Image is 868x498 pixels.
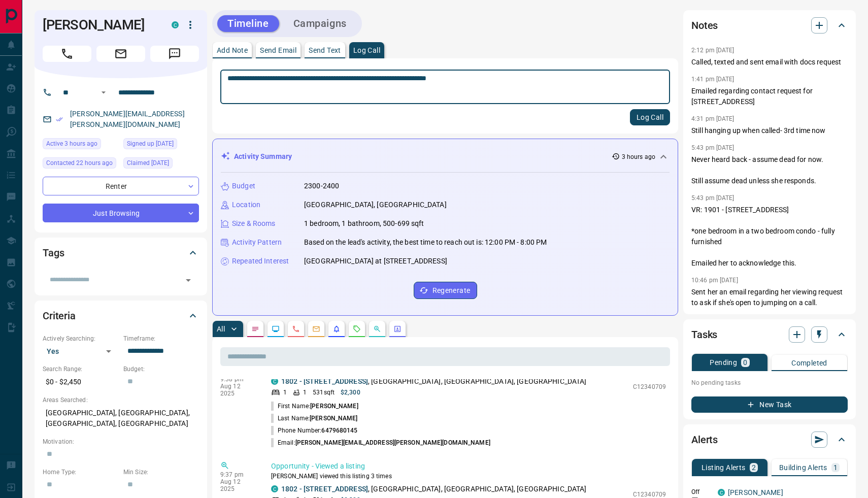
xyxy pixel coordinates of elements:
p: 0 [743,359,747,366]
p: Pending [710,359,737,366]
h2: Criteria [43,308,76,324]
p: 2300-2400 [304,181,339,191]
span: Claimed [DATE] [127,158,169,168]
p: First Name: [271,402,358,411]
p: 9:37 pm [220,471,256,478]
div: Tags [43,241,199,265]
span: [PERSON_NAME][EMAIL_ADDRESS][PERSON_NAME][DOMAIN_NAME] [295,439,490,446]
svg: Requests [353,325,361,333]
p: Completed [791,359,827,367]
p: VR: 1901 - [STREET_ADDRESS] *one bedroom in a two bedroom condo - fully furnished Emailed her to ... [691,205,848,269]
p: 2 [752,464,756,471]
div: Tue Apr 26 2022 [123,138,199,152]
p: Last Name: [271,414,358,423]
p: [GEOGRAPHIC_DATA], [GEOGRAPHIC_DATA], [GEOGRAPHIC_DATA], [GEOGRAPHIC_DATA] [43,405,199,432]
p: Emailed regarding contact request for [STREET_ADDRESS] [691,86,848,107]
svg: Agent Actions [393,325,402,333]
h2: Tags [43,245,64,261]
p: Aug 12 2025 [220,478,256,492]
p: Building Alerts [779,464,827,471]
h2: Alerts [691,431,718,448]
p: Location [232,200,260,210]
p: Opportunity - Viewed a listing [271,461,666,472]
p: Add Note [217,47,248,54]
button: Campaigns [283,15,357,32]
p: Sent her an email regarding her viewing request to ask if she's open to jumping on a call. [691,287,848,308]
p: 5:43 pm [DATE] [691,144,735,151]
p: $0 - $2,450 [43,374,118,390]
div: Just Browsing [43,204,199,222]
p: Aug 12 2025 [220,383,256,397]
div: condos.ca [718,489,725,496]
svg: Lead Browsing Activity [272,325,280,333]
div: Notes [691,13,848,38]
button: Open [97,86,110,98]
p: Send Email [260,47,296,54]
span: Contacted 22 hours ago [46,158,113,168]
a: 1802 - [STREET_ADDRESS] [281,377,368,385]
p: Never heard back - assume dead for now. Still assume dead unless she responds. [691,154,848,186]
div: Renter [43,177,199,195]
svg: Opportunities [373,325,381,333]
p: C12340709 [633,382,666,391]
p: 1 [303,388,307,397]
p: Called, texted and sent email with docs request [691,57,848,68]
button: Timeline [217,15,279,32]
p: , [GEOGRAPHIC_DATA], [GEOGRAPHIC_DATA], [GEOGRAPHIC_DATA] [281,484,587,494]
span: Active 3 hours ago [46,139,97,149]
p: Repeated Interest [232,256,289,267]
p: Off [691,487,712,496]
span: Message [150,46,199,62]
span: [PERSON_NAME] [310,403,358,410]
p: 1 [283,388,287,397]
svg: Emails [312,325,320,333]
button: Log Call [630,109,670,125]
p: Motivation: [43,437,199,446]
p: Log Call [353,47,380,54]
div: Activity Summary3 hours ago [221,147,670,166]
p: Budget [232,181,255,191]
p: Budget: [123,364,199,374]
p: All [217,325,225,333]
p: Min Size: [123,468,199,477]
div: Yes [43,343,118,359]
p: Activity Summary [234,151,292,162]
div: Wed Aug 13 2025 [43,138,118,152]
span: 6479680145 [321,427,357,434]
p: 5:43 pm [DATE] [691,194,735,202]
h2: Tasks [691,326,717,343]
p: Areas Searched: [43,395,199,405]
div: Criteria [43,304,199,328]
button: Open [181,273,195,287]
p: Based on the lead's activity, the best time to reach out is: 12:00 PM - 8:00 PM [304,237,547,248]
p: 10:46 pm [DATE] [691,277,738,284]
div: Tasks [691,322,848,347]
p: , [GEOGRAPHIC_DATA], [GEOGRAPHIC_DATA], [GEOGRAPHIC_DATA] [281,376,587,387]
p: Search Range: [43,364,118,374]
a: [PERSON_NAME] [728,488,783,496]
p: Size & Rooms [232,218,276,229]
span: Signed up [DATE] [127,139,174,149]
div: Tue Aug 12 2025 [43,157,118,172]
p: [PERSON_NAME] viewed this listing 3 times [271,472,666,481]
p: Timeframe: [123,334,199,343]
p: 9:38 pm [220,376,256,383]
div: condos.ca [271,485,278,492]
p: No pending tasks [691,375,848,390]
p: Still hanging up when called- 3rd time now [691,125,848,136]
p: Email: [271,438,490,447]
p: Activity Pattern [232,237,282,248]
p: 1 [833,464,838,471]
span: [PERSON_NAME] [310,415,357,422]
p: [GEOGRAPHIC_DATA] at [STREET_ADDRESS] [304,256,447,267]
button: New Task [691,396,848,413]
p: $2,300 [341,388,360,397]
svg: Listing Alerts [332,325,341,333]
span: Email [96,46,145,62]
p: 531 sqft [313,388,335,397]
p: 1:41 pm [DATE] [691,76,735,83]
svg: Email Verified [56,116,63,123]
p: 3 hours ago [622,152,655,161]
svg: Notes [251,325,259,333]
p: [GEOGRAPHIC_DATA], [GEOGRAPHIC_DATA] [304,200,447,210]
